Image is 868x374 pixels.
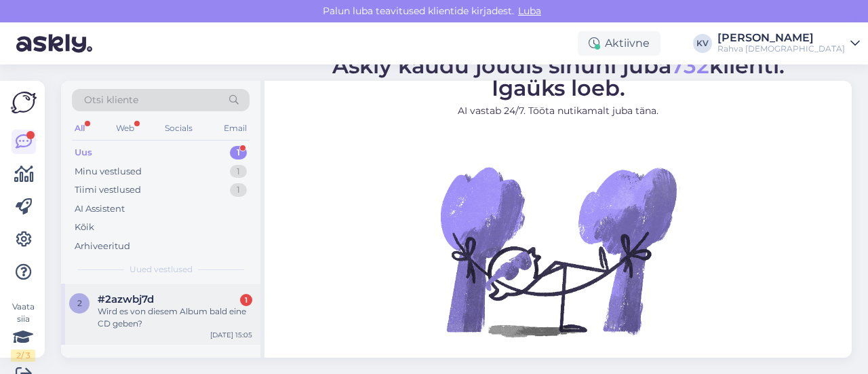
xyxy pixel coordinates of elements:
[98,305,252,330] div: Wird es von diesem Album bald eine CD geben?
[578,31,660,56] div: Aktiivne
[332,52,785,101] span: Askly kaudu jõudis sinuni juba klienti. Igaüks loeb.
[717,33,845,43] div: [PERSON_NAME]
[240,294,252,306] div: 1
[230,165,247,179] div: 1
[514,5,545,17] span: Luba
[717,33,860,54] a: [PERSON_NAME]Rahva [DEMOGRAPHIC_DATA]
[75,183,141,197] div: Tiimi vestlused
[436,129,680,373] img: No Chat active
[98,293,154,305] span: #2azwbj7d
[230,146,247,160] div: 1
[75,165,142,179] div: Minu vestlused
[113,119,137,137] div: Web
[77,298,82,308] span: 2
[130,263,193,276] span: Uued vestlused
[84,93,138,107] span: Otsi kliente
[75,146,92,160] div: Uus
[210,330,252,340] div: [DATE] 15:05
[75,240,130,253] div: Arhiveeritud
[72,119,87,137] div: All
[693,34,712,53] div: KV
[221,119,250,137] div: Email
[332,104,785,118] p: AI vastab 24/7. Tööta nutikamalt juba täna.
[162,119,195,137] div: Socials
[75,221,94,234] div: Kõik
[717,43,845,54] div: Rahva [DEMOGRAPHIC_DATA]
[11,301,35,362] div: Vaata siia
[11,92,37,113] img: Askly Logo
[75,202,125,216] div: AI Assistent
[230,183,247,197] div: 1
[671,52,709,79] span: 732
[11,350,35,362] div: 2 / 3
